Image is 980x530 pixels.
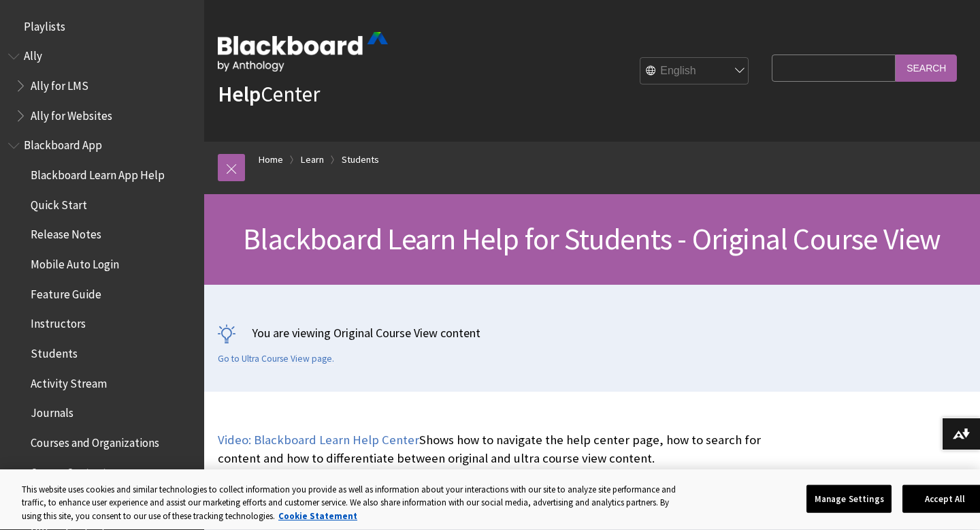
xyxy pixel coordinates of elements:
[31,253,119,271] span: Mobile Auto Login
[301,151,324,168] a: Learn
[218,80,320,108] a: HelpCenter
[218,80,261,108] strong: Help
[31,313,86,331] span: Instructors
[243,220,941,258] span: Blackboard Learn Help for Students - Original Course View
[31,402,73,420] span: Journals
[278,510,357,522] a: More information about your privacy, opens in a new tab
[8,15,196,38] nav: Book outline for Playlists
[31,372,107,390] span: Activity Stream
[24,45,42,63] span: Ally
[218,353,334,365] a: Go to Ultra Course View page.
[640,58,749,85] select: Site Language Selector
[31,104,112,123] span: Ally for Websites
[218,432,419,448] a: Video: Blackboard Learn Help Center
[31,223,101,242] span: Release Notes
[218,431,765,467] p: Shows how to navigate the help center page, how to search for content and how to differentiate be...
[31,193,87,212] span: Quick Start
[342,151,379,168] a: Students
[31,431,159,450] span: Courses and Organizations
[259,151,283,168] a: Home
[31,283,101,301] span: Feature Guide
[31,163,165,182] span: Blackboard Learn App Help
[806,484,892,513] button: Manage Settings
[31,461,107,480] span: Course Content
[896,54,957,81] input: Search
[24,134,102,153] span: Blackboard App
[31,342,78,360] span: Students
[218,32,388,72] img: Blackboard by Anthology
[218,324,966,341] p: You are viewing Original Course View content
[22,483,686,523] div: This website uses cookies and similar technologies to collect information you provide as well as ...
[8,45,196,127] nav: Book outline for Anthology Ally Help
[31,74,88,93] span: Ally for LMS
[24,15,65,33] span: Playlists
